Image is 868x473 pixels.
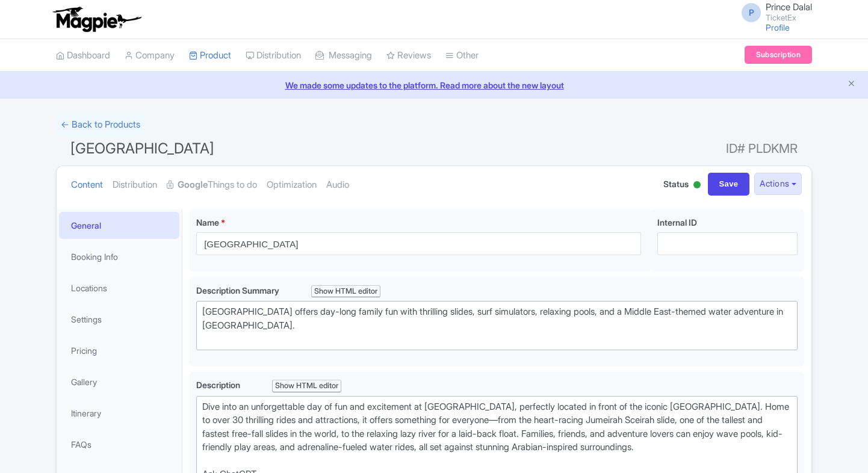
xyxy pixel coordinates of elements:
div: Active [691,176,703,195]
a: GoogleThings to do [167,166,257,204]
a: P Prince Dalal TicketEx [734,2,812,22]
a: Other [445,39,479,72]
a: FAQs [59,431,179,458]
a: Itinerary [59,400,179,427]
span: Internal ID [657,217,697,227]
strong: Google [178,178,208,192]
a: We made some updates to the platform. Read more about the new layout [7,79,861,91]
a: Subscription [745,46,812,64]
button: Actions [754,173,802,195]
div: Show HTML editor [272,380,341,392]
a: Audio [326,166,349,204]
a: Pricing [59,337,179,364]
a: ← Back to Products [56,113,145,137]
span: ID# PLDKMR [726,137,798,161]
a: Distribution [246,39,301,72]
img: logo-ab69f6fb50320c5b225c76a69d11143b.png [50,6,143,32]
a: Distribution [113,166,157,204]
span: Status [663,178,689,190]
button: Close announcement [847,78,856,91]
a: Messaging [315,39,372,72]
a: Profile [766,22,790,32]
small: TicketEx [766,14,812,22]
a: Product [189,39,231,72]
span: Name [196,217,219,227]
a: General [59,212,179,239]
span: [GEOGRAPHIC_DATA] [70,140,214,157]
span: Description [196,380,242,390]
input: Save [708,173,750,196]
div: [GEOGRAPHIC_DATA] offers day-long family fun with thrilling slides, surf simulators, relaxing poo... [202,305,792,346]
a: Content [71,166,103,204]
a: Dashboard [56,39,110,72]
span: Prince Dalal [766,1,812,13]
a: Gallery [59,368,179,395]
a: Reviews [386,39,431,72]
a: Settings [59,306,179,333]
span: Description Summary [196,285,281,295]
a: Company [125,39,175,72]
span: P [742,3,761,22]
a: Locations [59,274,179,301]
a: Optimization [267,166,317,204]
div: Show HTML editor [311,285,380,298]
a: Booking Info [59,243,179,270]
